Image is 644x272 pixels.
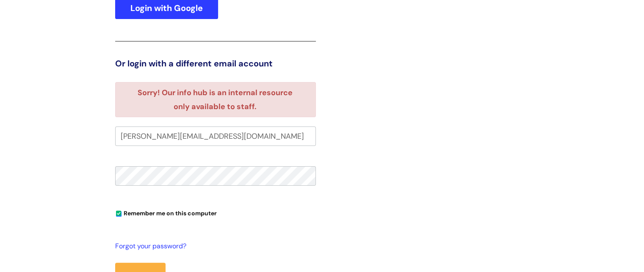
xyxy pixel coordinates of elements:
[115,206,316,220] div: You can uncheck this option if you're logging in from a shared device
[115,208,217,217] label: Remember me on this computer
[115,240,312,253] a: Forgot your password?
[115,126,316,146] input: Your e-mail address
[115,58,316,69] h3: Or login with a different email account
[116,211,122,217] input: Remember me on this computer
[130,86,301,113] li: Sorry! Our info hub is an internal resource only available to staff.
